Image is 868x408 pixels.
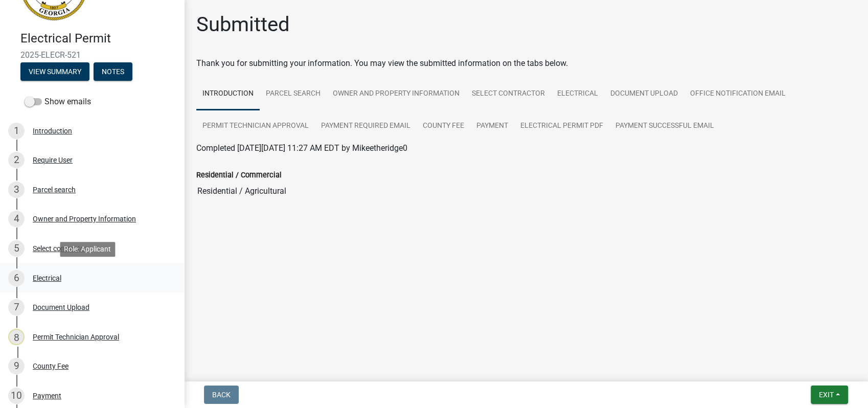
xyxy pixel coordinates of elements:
div: 5 [8,240,25,257]
div: 8 [8,329,25,345]
a: Electrical Permit PDF [514,110,609,143]
a: Payment Required Email [315,110,417,143]
a: Owner and Property Information [327,78,466,110]
div: 7 [8,299,25,315]
button: Notes [94,62,132,81]
span: Completed [DATE][DATE] 11:27 AM EDT by Mikeetheridge0 [196,143,407,153]
a: Office Notification Email [684,78,792,110]
wm-modal-confirm: Summary [20,68,89,76]
div: Select contractor [33,245,87,252]
div: County Fee [33,362,68,370]
a: Permit Technician Approval [196,110,315,143]
wm-modal-confirm: Notes [94,68,132,76]
span: 2025-ELECR-521 [20,50,164,60]
div: Owner and Property Information [33,215,136,222]
a: Introduction [196,78,260,110]
div: Document Upload [33,304,89,311]
a: Parcel search [260,78,327,110]
div: 1 [8,123,25,139]
h1: Submitted [196,12,290,37]
h4: Electrical Permit [20,31,176,46]
div: Require User [33,156,73,164]
span: Back [212,391,231,399]
div: Permit Technician Approval [33,333,119,341]
div: Role: Applicant [60,242,115,257]
div: Thank you for submitting your information. You may view the submitted information on the tabs below. [196,57,856,70]
a: Electrical [551,78,604,110]
div: Introduction [33,127,72,134]
div: Payment [33,392,61,399]
label: Residential / Commercial [196,172,282,179]
div: 4 [8,211,25,227]
div: 9 [8,358,25,374]
button: Back [204,386,239,404]
span: Exit [819,391,834,399]
a: Document Upload [604,78,684,110]
div: 6 [8,270,25,286]
a: Payment Successful Email [609,110,720,143]
a: Select contractor [466,78,551,110]
div: 3 [8,182,25,198]
button: View Summary [20,62,89,81]
div: 2 [8,152,25,168]
a: County Fee [417,110,470,143]
button: Exit [811,386,848,404]
div: Parcel search [33,186,76,193]
label: Show emails [25,96,91,108]
div: Electrical [33,275,61,282]
div: 10 [8,388,25,404]
a: Payment [470,110,514,143]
